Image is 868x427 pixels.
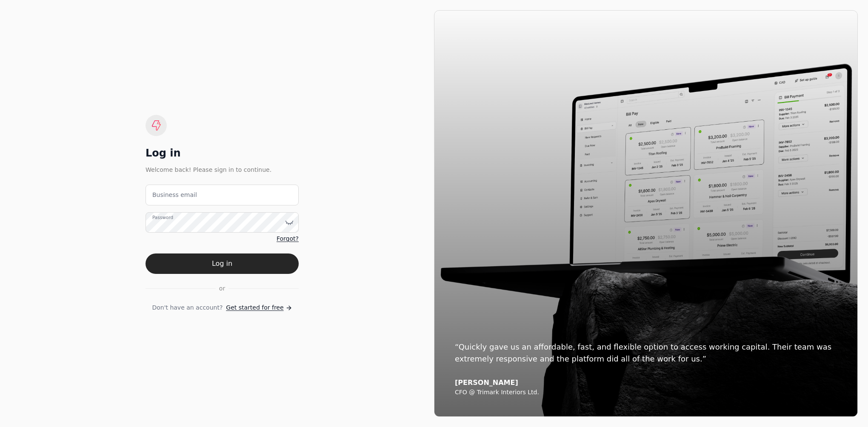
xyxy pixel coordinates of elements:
[152,191,197,199] label: Business email
[146,165,299,174] div: Welcome back! Please sign in to continue.
[455,379,837,387] div: [PERSON_NAME]
[146,253,299,274] button: Log in
[277,234,299,243] a: Forgot?
[152,214,173,221] label: Password
[152,303,223,312] span: Don't have an account?
[146,146,299,160] div: Log in
[219,284,225,293] span: or
[226,303,292,312] a: Get started for free
[226,303,283,312] span: Get started for free
[455,341,837,365] div: “Quickly gave us an affordable, fast, and flexible option to access working capital. Their team w...
[455,389,837,396] div: CFO @ Trimark Interiors Ltd.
